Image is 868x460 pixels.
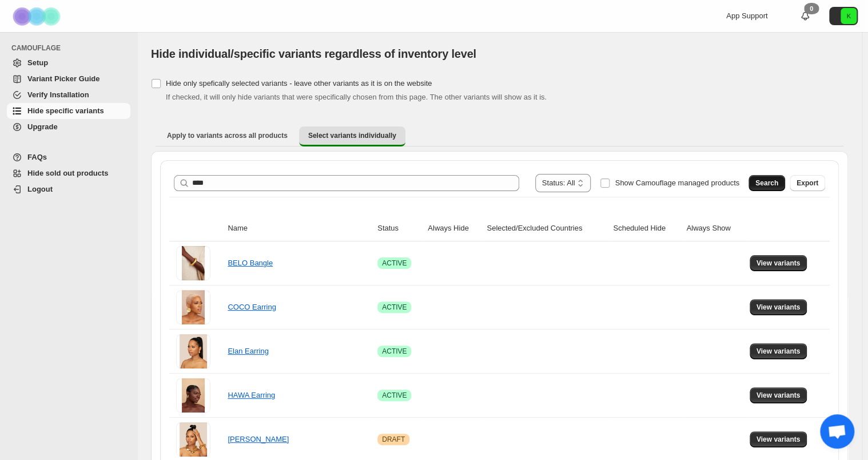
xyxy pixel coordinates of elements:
th: Selected/Excluded Countries [483,216,610,241]
span: CAMOUFLAGE [11,43,132,53]
span: Verify Installation [27,90,89,99]
a: Hide sold out products [7,165,130,181]
a: HAWA Earring [228,391,275,399]
span: Hide specific variants [27,106,104,115]
span: Hide individual/specific variants regardless of inventory level [151,47,476,60]
span: ACTIVE [382,303,407,312]
button: View variants [750,431,807,447]
span: Hide only spefically selected variants - leave other variants as it is on the website [166,79,432,88]
span: Hide sold out products [27,169,109,177]
button: View variants [750,343,807,359]
span: App Support [726,11,767,20]
a: Logout [7,181,130,197]
th: Name [224,216,374,241]
a: Upgrade [7,119,130,135]
img: Camouflage [9,1,66,32]
span: DRAFT [382,435,405,444]
span: View variants [756,435,801,444]
span: Search [755,179,778,188]
button: View variants [750,255,807,271]
a: FAQs [7,149,130,165]
a: Setup [7,55,130,71]
span: FAQs [27,153,47,161]
a: Variant Picker Guide [7,71,130,87]
span: Apply to variants across all products [167,131,288,140]
span: Setup [27,58,48,67]
span: Avatar with initials K [841,8,857,24]
button: Avatar with initials K [829,7,858,25]
a: 0 [799,10,811,22]
button: View variants [750,299,807,315]
th: Status [374,216,424,241]
th: Scheduled Hide [610,216,683,241]
th: Always Show [683,216,746,241]
span: Export [797,179,818,188]
span: Select variants individually [308,131,396,140]
button: View variants [750,387,807,403]
span: View variants [756,391,801,400]
span: View variants [756,259,801,268]
span: ACTIVE [382,391,407,400]
button: Export [790,175,825,191]
a: COCO Earring [228,303,276,311]
span: ACTIVE [382,347,407,356]
span: Show Camouflage managed products [615,179,739,187]
div: Open chat [820,414,854,449]
span: Variant Picker Guide [27,74,99,83]
a: Elan Earring [228,347,269,355]
span: If checked, it will only hide variants that were specifically chosen from this page. The other va... [166,93,547,101]
a: [PERSON_NAME] [228,435,289,443]
span: Upgrade [27,122,58,131]
a: BELO Bangle [228,259,273,267]
span: View variants [756,303,801,312]
a: Verify Installation [7,87,130,103]
span: ACTIVE [382,259,407,268]
button: Search [748,175,785,191]
button: Apply to variants across all products [158,126,297,145]
div: 0 [804,3,819,14]
button: Select variants individually [299,126,405,146]
text: K [846,13,851,19]
a: Hide specific variants [7,103,130,119]
span: View variants [756,347,801,356]
th: Always Hide [424,216,483,241]
span: Logout [27,185,53,193]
